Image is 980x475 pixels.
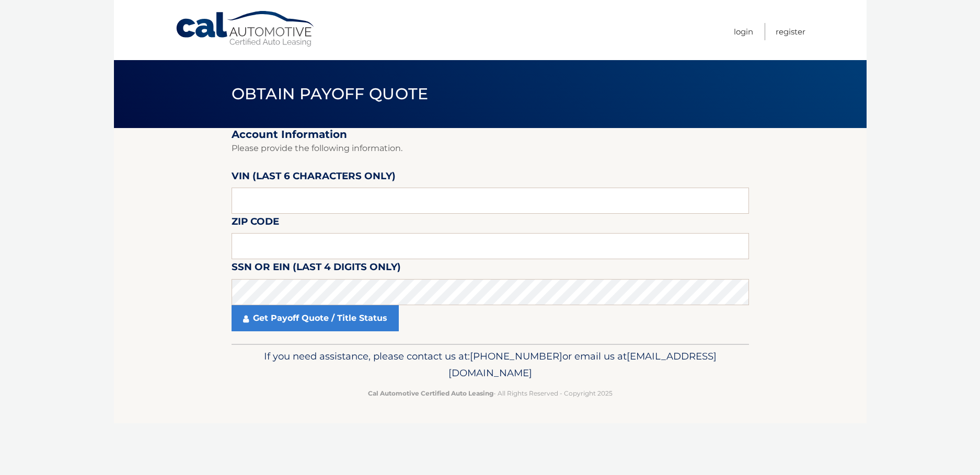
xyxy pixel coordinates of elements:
[232,168,396,188] label: VIN (last 6 characters only)
[470,350,562,362] span: [PHONE_NUMBER]
[232,305,399,331] a: Get Payoff Quote / Title Status
[734,23,753,40] a: Login
[232,128,749,141] h2: Account Information
[238,388,742,399] p: - All Rights Reserved - Copyright 2025
[232,214,279,233] label: Zip Code
[232,141,749,156] p: Please provide the following information.
[232,259,401,279] label: SSN or EIN (last 4 digits only)
[368,389,493,397] strong: Cal Automotive Certified Auto Leasing
[175,10,316,48] a: Cal Automotive
[232,84,429,103] span: Obtain Payoff Quote
[238,348,742,381] p: If you need assistance, please contact us at: or email us at
[776,23,805,40] a: Register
